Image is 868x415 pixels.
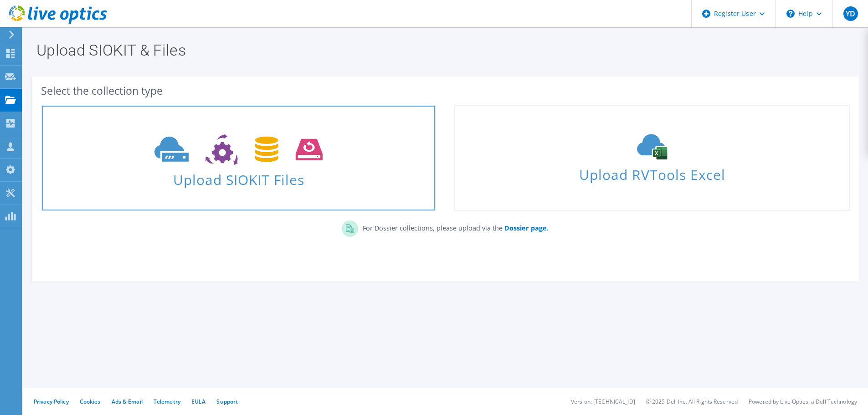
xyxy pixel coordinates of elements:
p: For Dossier collections, please upload via the [358,220,549,233]
a: Upload RVTools Excel [454,105,849,211]
a: Cookies [80,398,101,405]
b: Dossier page. [504,224,549,232]
span: Upload SIOKIT Files [42,167,435,187]
li: Powered by Live Optics, a Dell Technology [749,398,857,405]
a: Upload SIOKIT Files [41,105,436,211]
li: Version: [TECHNICAL_ID] [571,398,635,405]
a: Dossier page. [503,224,549,232]
div: Select the collection type [41,86,850,96]
li: © 2025 Dell Inc. All Rights Reserved [646,398,738,405]
a: EULA [191,398,205,405]
span: Upload RVTools Excel [455,163,848,182]
a: Support [216,398,238,405]
a: Ads & Email [112,398,143,405]
span: YD [843,6,858,21]
a: Telemetry [154,398,180,405]
h1: Upload SIOKIT & Files [36,42,850,58]
a: Privacy Policy [34,398,69,405]
svg: \n [786,10,795,18]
